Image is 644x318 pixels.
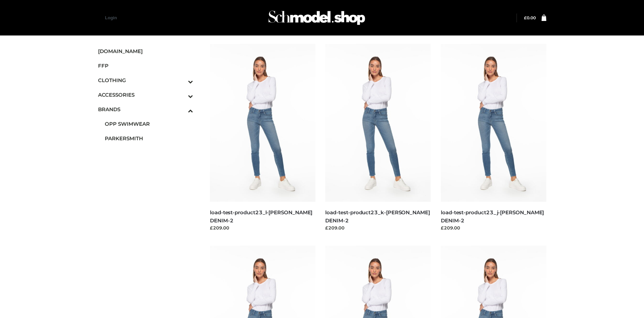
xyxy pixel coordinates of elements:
div: £209.00 [441,224,546,231]
a: CLOTHINGToggle Submenu [98,73,193,88]
a: Login [105,15,117,20]
span: [DOMAIN_NAME] [98,47,193,55]
button: Toggle Submenu [169,102,193,117]
a: load-test-product23_j-[PERSON_NAME] DENIM-2 [441,209,544,223]
img: Schmodel Admin 964 [266,4,367,31]
div: £209.00 [210,224,315,231]
a: £0.00 [524,15,536,20]
span: CLOTHING [98,76,193,84]
a: OPP SWIMWEAR [105,117,193,131]
button: Toggle Submenu [169,88,193,102]
span: ACCESSORIES [98,91,193,99]
div: £209.00 [325,224,431,231]
span: £ [524,15,527,20]
bdi: 0.00 [524,15,536,20]
span: PARKERSMITH [105,134,193,142]
button: Toggle Submenu [169,73,193,88]
span: FFP [98,62,193,70]
a: load-test-product23_k-[PERSON_NAME] DENIM-2 [325,209,430,223]
a: load-test-product23_l-[PERSON_NAME] DENIM-2 [210,209,312,223]
a: BRANDSToggle Submenu [98,102,193,117]
a: [DOMAIN_NAME] [98,44,193,58]
span: OPP SWIMWEAR [105,120,193,128]
a: FFP [98,58,193,73]
a: ACCESSORIESToggle Submenu [98,88,193,102]
a: PARKERSMITH [105,131,193,146]
span: BRANDS [98,105,193,113]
